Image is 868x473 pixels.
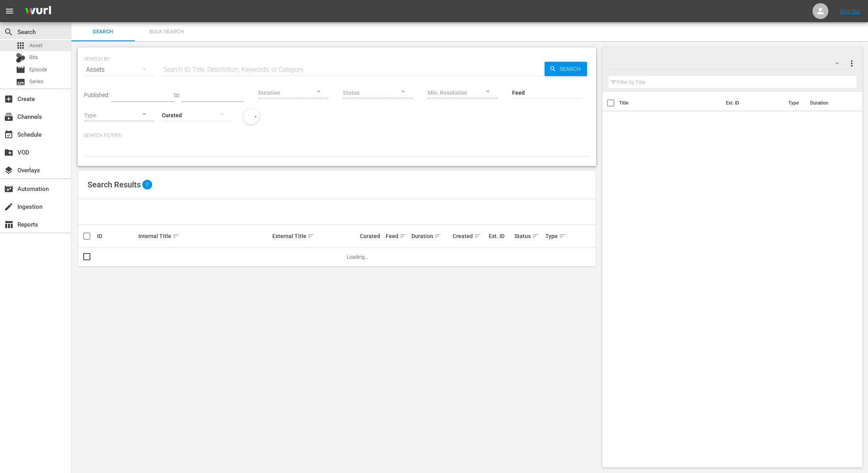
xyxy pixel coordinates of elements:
[4,220,13,229] span: Reports
[4,94,13,104] span: Create
[4,148,13,157] span: VOD
[5,6,14,16] span: menu
[84,92,109,98] span: Published:
[29,66,47,74] span: Episode
[29,42,42,50] span: Asset
[545,231,564,241] div: Type
[29,53,38,61] span: Bits
[453,231,486,241] div: Created
[532,233,539,240] span: sort
[347,254,368,260] span: Loading...
[16,41,25,50] span: Asset
[172,233,180,240] span: sort
[16,77,25,87] span: Series
[84,59,154,81] div: Assets
[140,27,193,36] span: Bulk Search
[19,2,57,21] img: ans4CAIJ8jUAAAAAAAAAAAAAAAAAAAAAAAAgQb4GAAAAAAAAAAAAAAAAAAAAAAAAJMjXAAAAAAAAAAAAAAAAAAAAAAAAgAT5G...
[4,184,13,194] span: Automation
[272,231,358,241] div: External Title
[489,233,512,239] div: Ext. ID
[4,202,13,212] span: Ingestion
[76,27,130,36] span: Search
[4,130,13,139] span: Schedule
[29,78,44,86] span: Series
[386,231,409,241] div: Feed
[721,92,784,114] th: Ext. ID
[514,231,543,241] div: Status
[545,62,587,76] button: Search
[16,53,25,63] div: Bits
[556,62,587,76] span: Search
[4,166,13,175] span: Overlays
[411,231,450,241] div: Duration
[559,233,566,240] span: sort
[84,132,590,139] p: Search Filters:
[847,59,857,68] span: more_vert
[97,233,136,239] div: ID
[4,27,13,37] span: Search
[360,233,383,239] div: Curated
[400,233,407,240] span: sort
[16,65,25,74] span: Episode
[840,8,860,14] a: Sign Out
[434,233,442,240] span: sort
[88,180,141,189] span: Search Results
[784,92,805,114] th: Type
[474,233,481,240] span: sort
[308,233,315,240] span: sort
[4,112,13,122] span: Channels
[142,180,152,189] span: 0
[138,231,270,241] div: Internal Title
[805,92,853,114] th: Duration
[847,54,857,73] button: more_vert
[619,92,721,114] th: Title
[174,92,179,98] span: to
